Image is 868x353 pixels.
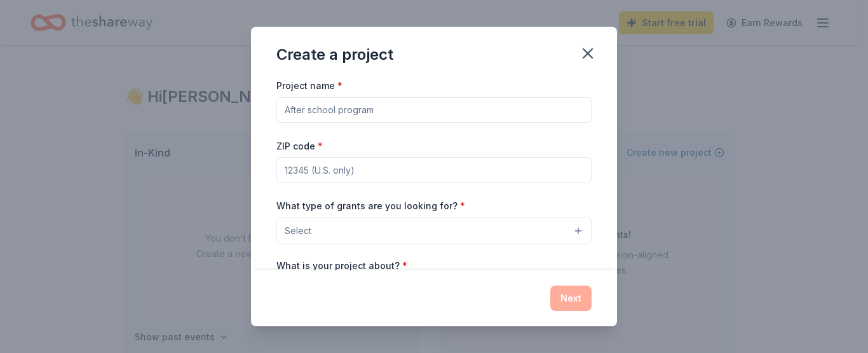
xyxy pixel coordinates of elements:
[276,260,407,272] label: What is your project about?
[276,157,592,183] input: 12345 (U.S. only)
[285,223,311,239] span: Select
[276,97,592,123] input: After school program
[276,200,465,212] label: What type of grants are you looking for?
[276,218,592,244] button: Select
[276,45,393,65] div: Create a project
[276,140,323,153] label: ZIP code
[276,80,342,92] label: Project name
